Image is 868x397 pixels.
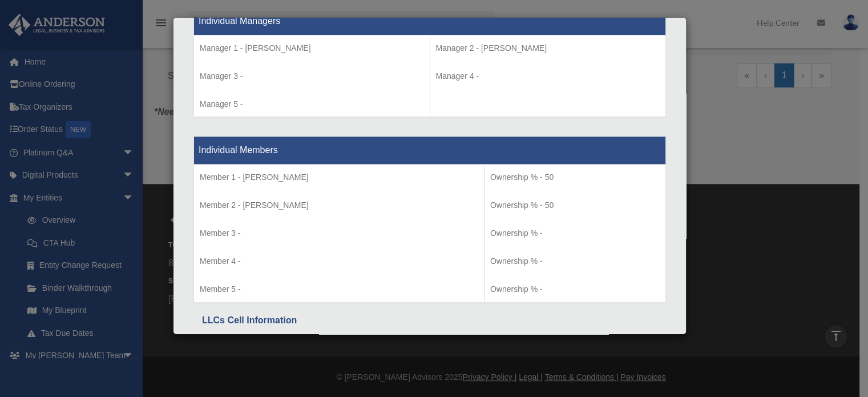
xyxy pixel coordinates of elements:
[490,254,660,268] p: Ownership % -
[490,198,660,212] p: Ownership % - 50
[200,41,424,55] p: Manager 1 - [PERSON_NAME]
[200,97,424,111] p: Manager 5 -
[436,41,660,55] p: Manager 2 - [PERSON_NAME]
[490,282,660,296] p: Ownership % -
[490,226,660,240] p: Ownership % -
[200,170,478,185] p: Member 1 - [PERSON_NAME]
[200,282,478,296] p: Member 5 -
[200,254,478,268] p: Member 4 -
[194,137,666,165] th: Individual Members
[194,7,666,35] th: Individual Managers
[200,69,424,83] p: Manager 3 -
[200,198,478,212] p: Member 2 - [PERSON_NAME]
[436,69,660,83] p: Manager 4 -
[200,226,478,240] p: Member 3 -
[202,312,657,328] div: LLCs Cell Information
[490,170,660,185] p: Ownership % - 50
